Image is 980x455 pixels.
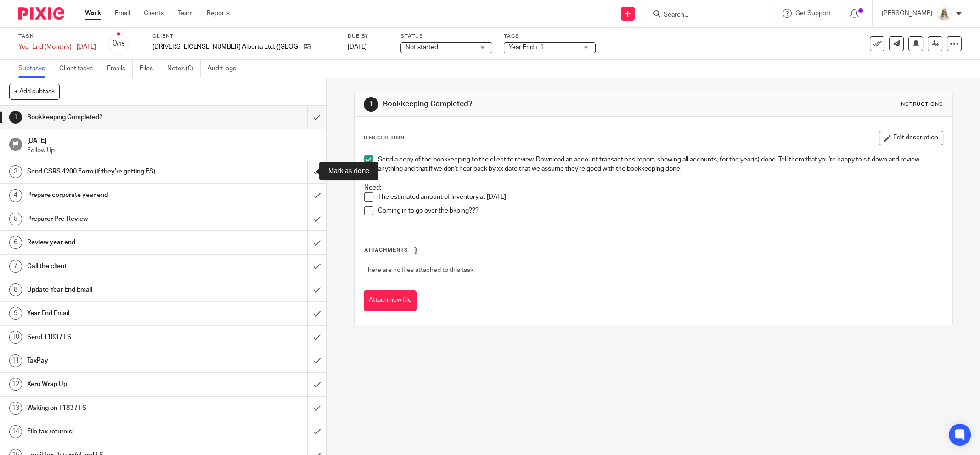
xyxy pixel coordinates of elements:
h1: Bookkeeping Completed? [383,99,673,109]
input: Search [663,11,745,19]
div: 3 [9,165,22,178]
div: Year End (Monthly) - [DATE] [18,42,96,52]
p: Follow Up [27,146,317,155]
div: 14 [9,425,22,438]
div: 0 [113,38,125,49]
p: The estimated amount of inventory at [DATE] [378,192,943,202]
a: Email [115,9,130,18]
label: Client [152,33,336,40]
p: Coming in to go over the bkping??? [378,206,943,215]
p: Need: [364,183,943,192]
label: Task [18,33,96,40]
h1: Update Year End Email [27,283,208,297]
h1: Xero Wrap Up [27,377,208,391]
button: + Add subtask [9,84,60,99]
h1: Year End Email [27,306,208,320]
h1: Prepare corporate year end [27,188,208,202]
span: Not started [406,44,438,51]
a: Client tasks [59,60,100,78]
a: Clients [144,9,164,18]
span: Attachments [364,248,408,253]
small: /15 [117,41,125,46]
a: Reports [207,9,230,18]
p: [DRIVERS_LICENSE_NUMBER] Alberta Ltd. ([GEOGRAPHIC_DATA]) [152,42,299,52]
a: Audit logs [208,60,243,78]
div: 1 [9,111,22,124]
a: Subtasks [18,60,52,78]
h1: [DATE] [27,134,317,145]
h1: Send CSRS 4200 Form (if they're getting FS) [27,165,208,179]
p: Send a copy of the bookkeeping to the client to review. Download an account transactions report, ... [378,155,943,174]
h1: Waiting on T183 / FS [27,401,208,415]
img: Pixie [18,7,64,20]
div: 8 [9,283,22,296]
p: Description [364,134,405,142]
div: 11 [9,354,22,367]
a: Team [178,9,193,18]
div: 5 [9,213,22,225]
span: There are no files attached to this task. [364,267,475,273]
div: Instructions [899,101,943,108]
button: Edit description [879,131,943,145]
h1: File tax return(s) [27,425,208,438]
div: 7 [9,260,22,273]
h1: Send T183 / FS [27,330,208,344]
div: Year End (Monthly) - July 2025 [18,42,96,52]
div: 6 [9,236,22,249]
a: Emails [107,60,133,78]
a: Notes (0) [167,60,201,78]
label: Due by [348,33,389,40]
h1: TaxPay [27,354,208,368]
h1: Bookkeeping Completed? [27,110,208,124]
a: Files [140,60,160,78]
a: Work [85,9,101,18]
span: Get Support [795,10,831,17]
div: 1 [364,97,378,112]
div: 13 [9,402,22,415]
div: 10 [9,331,22,344]
img: Headshot%2011-2024%20white%20background%20square%202.JPG [937,6,952,21]
div: 12 [9,378,22,391]
h1: Call the client [27,259,208,273]
label: Status [400,33,492,40]
h1: Review year end [27,236,208,249]
h1: Preparer Pre-Review [27,212,208,226]
span: Year End + 1 [509,44,544,51]
span: [DATE] [348,44,367,50]
div: 4 [9,189,22,202]
button: Attach new file [364,290,417,311]
p: [PERSON_NAME] [882,9,932,18]
div: 9 [9,307,22,320]
label: Tags [504,33,596,40]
